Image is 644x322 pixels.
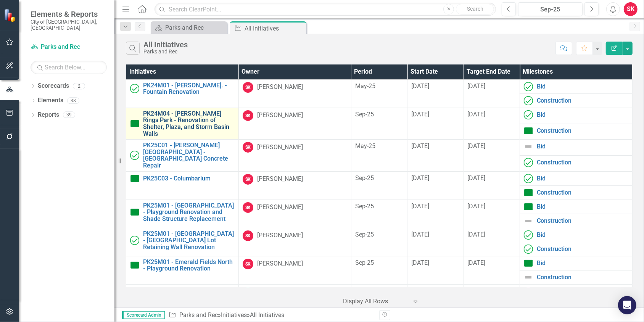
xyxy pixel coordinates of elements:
span: [DATE] [411,142,429,150]
a: Elements [38,96,63,105]
div: Sep-25 [355,230,403,239]
div: SK [243,110,253,121]
td: Double-Click to Edit [407,200,464,228]
a: Bid [537,175,628,182]
td: Double-Click to Edit Right Click for Context Menu [126,284,239,312]
a: Bid [537,143,628,150]
a: Bid [537,260,628,267]
span: [DATE] [468,287,486,295]
span: [DATE] [411,259,429,266]
button: Sep-25 [518,2,583,16]
img: Not Defined [524,142,533,151]
a: Construction [537,274,628,281]
td: Double-Click to Edit Right Click for Context Menu [126,140,239,171]
span: [DATE] [468,174,486,182]
a: Construction [537,246,628,253]
td: Double-Click to Edit [238,79,351,108]
div: Sep-25 [355,110,403,119]
a: PK24M01 - [PERSON_NAME]. - Fountain Renovation [143,82,235,95]
img: On Target [524,126,533,135]
div: SK [243,259,253,269]
a: PK24M04 - [PERSON_NAME] Rings Park - Renovation of Shelter, Plaza, and Storm Basin Walls [143,110,235,137]
td: Double-Click to Edit [464,79,520,108]
a: Bid [537,111,628,118]
img: On Target [524,259,533,268]
td: Double-Click to Edit Right Click for Context Menu [520,185,633,200]
td: Double-Click to Edit Right Click for Context Menu [126,79,239,108]
td: Double-Click to Edit Right Click for Context Menu [520,93,633,108]
a: PK25C03 - Columbarium [143,175,235,182]
img: On Target [130,174,139,183]
img: Not Defined [524,216,533,225]
td: Double-Click to Edit [238,284,351,312]
img: On Target [130,261,139,270]
a: Parks and Rec [31,43,107,52]
td: Double-Click to Edit Right Click for Context Menu [520,140,633,156]
td: Double-Click to Edit Right Click for Context Menu [520,108,633,124]
td: Double-Click to Edit Right Click for Context Menu [520,124,633,140]
span: Search [467,6,483,12]
div: » » [169,311,374,320]
div: 38 [67,97,79,104]
td: Double-Click to Edit [238,200,351,228]
td: Double-Click to Edit Right Click for Context Menu [126,108,239,139]
td: Double-Click to Edit [407,256,464,284]
img: On Target [130,208,139,217]
span: Elements & Reports [31,10,107,19]
td: Double-Click to Edit Right Click for Context Menu [520,171,633,185]
div: SK [243,142,253,153]
a: Parks and Rec [179,311,218,319]
div: May-25 [355,82,403,91]
span: [DATE] [411,111,429,118]
div: [PERSON_NAME] [257,175,303,184]
img: Completed [524,96,533,105]
div: [PERSON_NAME] [257,203,303,212]
div: SK [624,2,638,16]
a: Scorecards [38,82,69,90]
img: Completed [524,230,533,240]
div: Parks and Rec [143,49,188,55]
span: [DATE] [411,82,429,90]
input: Search Below... [31,61,107,74]
a: PK25M01 - [GEOGRAPHIC_DATA] - [GEOGRAPHIC_DATA] Lot Retaining Wall Renovation [143,230,235,251]
td: Double-Click to Edit Right Click for Context Menu [520,79,633,93]
img: Completed [524,287,533,296]
td: Double-Click to Edit Right Click for Context Menu [126,200,239,228]
img: On Target [524,188,533,197]
span: [DATE] [468,82,486,90]
div: 39 [63,112,75,118]
div: All Initiatives [250,311,284,319]
a: Initiatives [221,311,247,319]
div: SK [243,202,253,213]
a: Parks and Rec [153,23,225,32]
td: Double-Click to Edit Right Click for Context Menu [520,256,633,270]
div: SK [243,82,253,93]
td: Double-Click to Edit Right Click for Context Menu [126,171,239,200]
div: Open Intercom Messenger [618,296,636,314]
img: Completed [524,245,533,254]
img: Completed [130,84,139,93]
span: [DATE] [411,287,429,295]
div: SK [243,230,253,241]
div: Parks and Rec [165,23,225,32]
td: Double-Click to Edit Right Click for Context Menu [126,256,239,284]
div: All Initiatives [245,24,304,33]
td: Double-Click to Edit [464,256,520,284]
td: Double-Click to Edit Right Click for Context Menu [520,270,633,284]
div: 2 [73,83,85,89]
img: Completed [524,82,533,91]
td: Double-Click to Edit [238,256,351,284]
span: [DATE] [468,203,486,210]
div: [PERSON_NAME] [257,231,303,240]
div: Sep-25 [355,202,403,211]
td: Double-Click to Edit [238,140,351,171]
a: Bid [537,83,628,90]
span: Scorecard Admin [122,311,165,319]
img: ClearPoint Strategy [4,9,17,22]
div: May-25 [355,142,403,151]
div: SK [243,287,253,298]
td: Double-Click to Edit [407,79,464,108]
div: Sep-25 [521,5,580,14]
span: [DATE] [468,111,486,118]
td: Double-Click to Edit [464,228,520,256]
